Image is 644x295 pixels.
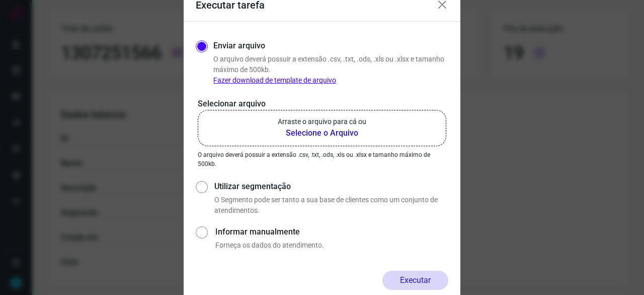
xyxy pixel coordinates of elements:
p: O arquivo deverá possuir a extensão .csv, .txt, .ods, .xls ou .xlsx e tamanho máximo de 500kb. [213,54,448,86]
p: O arquivo deverá possuir a extensão .csv, .txt, .ods, .xls ou .xlsx e tamanho máximo de 500kb. [198,150,446,168]
label: Enviar arquivo [213,40,265,52]
p: Arraste o arquivo para cá ou [278,116,366,127]
label: Informar manualmente [215,226,448,238]
p: Forneça os dados do atendimento. [215,240,448,251]
p: O Segmento pode ser tanto a sua base de clientes como um conjunto de atendimentos. [214,195,448,216]
b: Selecione o Arquivo [278,127,366,139]
label: Utilizar segmentação [214,181,448,193]
button: Executar [382,271,448,290]
p: Selecionar arquivo [198,98,446,110]
a: Fazer download de template de arquivo [213,76,336,84]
